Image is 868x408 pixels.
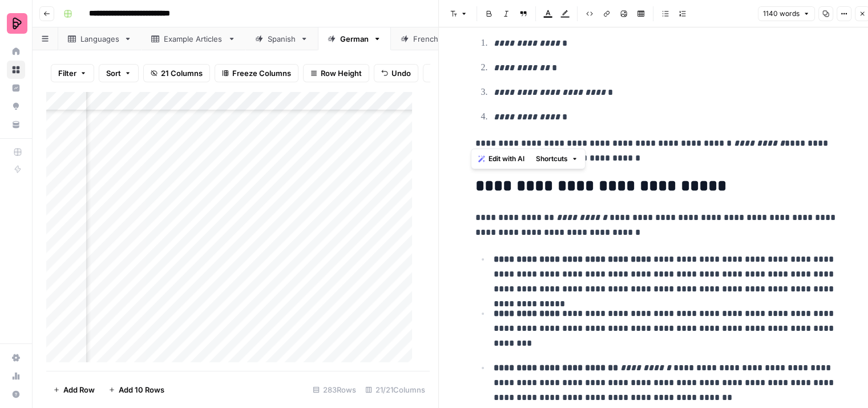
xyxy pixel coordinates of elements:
[102,381,171,399] button: Add 10 Rows
[488,154,524,164] span: Edit with AI
[7,97,25,115] a: Opportunities
[7,349,25,367] a: Settings
[536,154,568,164] span: Shortcuts
[142,27,245,50] a: Example Articles
[763,9,800,19] span: 1140 words
[7,79,25,97] a: Insights
[361,381,430,399] div: 21/21 Columns
[7,385,25,403] button: Help + Support
[119,384,164,395] span: Add 10 Rows
[99,64,139,82] button: Sort
[413,33,439,45] div: French
[474,151,529,166] button: Edit with AI
[7,9,25,38] button: Workspace: Preply
[106,67,121,79] span: Sort
[7,115,25,134] a: Your Data
[7,61,25,79] a: Browse
[143,64,210,82] button: 21 Columns
[308,381,361,399] div: 283 Rows
[531,151,583,166] button: Shortcuts
[63,384,95,395] span: Add Row
[232,67,291,79] span: Freeze Columns
[51,64,94,82] button: Filter
[58,27,142,50] a: Languages
[391,67,411,79] span: Undo
[215,64,298,82] button: Freeze Columns
[758,6,815,21] button: 1140 words
[161,67,203,79] span: 21 Columns
[7,13,27,34] img: Preply Logo
[7,367,25,385] a: Usage
[164,33,223,45] div: Example Articles
[318,27,391,50] a: German
[46,381,102,399] button: Add Row
[391,27,461,50] a: French
[268,33,296,45] div: Spanish
[340,33,369,45] div: German
[245,27,318,50] a: Spanish
[303,64,369,82] button: Row Height
[374,64,418,82] button: Undo
[80,33,119,45] div: Languages
[321,67,362,79] span: Row Height
[58,67,76,79] span: Filter
[7,42,25,61] a: Home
